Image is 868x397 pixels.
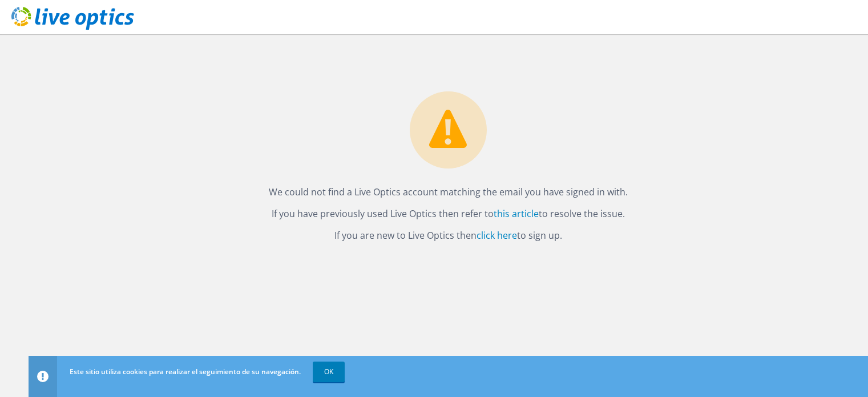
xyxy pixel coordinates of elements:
[477,229,517,242] a: click here
[40,206,857,222] p: If you have previously used Live Optics then refer to to resolve the issue.
[313,362,345,382] a: OK
[70,367,301,376] span: Este sitio utiliza cookies para realizar el seguimiento de su navegación.
[40,227,857,243] p: If you are new to Live Optics then to sign up.
[40,184,857,200] p: We could not find a Live Optics account matching the email you have signed in with.
[494,207,539,220] a: this article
